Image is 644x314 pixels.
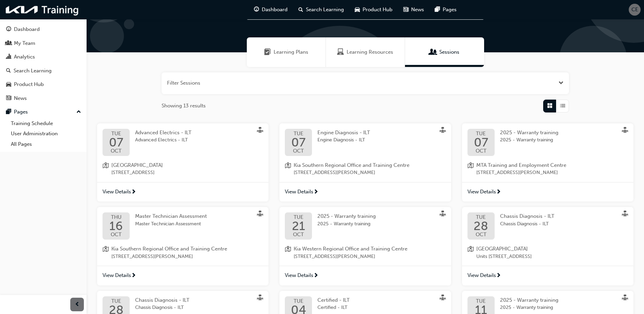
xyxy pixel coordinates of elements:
span: THU [109,215,123,220]
div: Product Hub [14,81,44,88]
button: THU16OCTMaster Technician AssessmentMaster Technician Assessmentlocation-iconKia Southern Regiona... [97,207,269,285]
a: Learning PlansLearning Plans [247,37,326,67]
span: next-icon [313,189,318,195]
span: Learning Resources [337,48,344,56]
span: 2025 - Warranty training [317,213,376,219]
a: View Details [279,182,451,202]
span: TUE [292,215,305,220]
a: location-iconKia Southern Regional Office and Training Centre[STREET_ADDRESS][PERSON_NAME] [285,161,445,177]
span: Showing 13 results [162,102,206,110]
span: Grid [547,102,552,110]
span: [STREET_ADDRESS][PERSON_NAME] [476,169,566,177]
div: Dashboard [14,25,40,33]
a: location-icon[GEOGRAPHIC_DATA][STREET_ADDRESS] [103,161,263,177]
span: [GEOGRAPHIC_DATA] [111,161,163,169]
span: Chassis Diagnosis - ILT [500,213,554,219]
span: View Details [103,272,131,279]
span: TUE [474,215,488,220]
a: SessionsSessions [405,37,484,67]
button: Open the filter [558,79,564,87]
a: TUE28OCTChassis Diagnosis - ILTChassis Diagnosis - ILT [467,212,628,240]
span: Engine Diagnosis - ILT [317,136,370,144]
span: Sessions [439,48,459,56]
span: location-icon [103,245,109,260]
span: Learning Resources [347,48,393,56]
span: next-icon [496,189,501,195]
span: chart-icon [6,54,11,60]
span: location-icon [285,161,291,177]
span: sessionType_FACE_TO_FACE-icon [622,295,628,302]
a: View Details [97,182,269,202]
button: TUE21OCT2025 - Warranty training2025 - Warranty traininglocation-iconKia Western Regional Office ... [279,207,451,285]
span: next-icon [131,189,136,195]
span: Master Technician Assessment [135,213,207,219]
span: OCT [474,232,488,237]
span: 21 [292,220,305,232]
span: prev-icon [75,300,80,309]
a: TUE07OCTEngine Diagnosis - ILTEngine Diagnosis - ILT [285,129,445,156]
a: location-iconKia Southern Regional Office and Training Centre[STREET_ADDRESS][PERSON_NAME] [103,245,263,260]
button: DashboardMy TeamAnalyticsSearch LearningProduct HubNews [3,22,84,106]
button: Pages [3,106,84,118]
a: Product Hub [3,78,84,91]
a: pages-iconPages [429,3,462,17]
span: search-icon [298,5,303,14]
a: TUE21OCT2025 - Warranty training2025 - Warranty training [285,212,445,240]
span: [STREET_ADDRESS] [111,169,163,177]
span: 07 [109,136,123,149]
a: car-iconProduct Hub [349,3,398,17]
span: OCT [292,232,305,237]
button: TUE07OCT2025 - Warranty training2025 - Warranty traininglocation-iconMTA Training and Employment ... [462,123,633,202]
span: sessionType_FACE_TO_FACE-icon [257,211,263,218]
span: 2025 - Warranty training [500,304,558,312]
a: All Pages [8,139,84,150]
span: Chassis Diagnosis - ILT [135,304,189,312]
a: Learning ResourcesLearning Resources [326,37,405,67]
span: News [411,6,424,14]
span: sessionType_FACE_TO_FACE-icon [440,295,446,302]
span: 2025 - Warranty training [500,136,558,144]
span: OCT [291,149,306,154]
button: TUE28OCTChassis Diagnosis - ILTChassis Diagnosis - ILTlocation-icon[GEOGRAPHIC_DATA]Units [STREET... [462,207,633,285]
a: View Details [97,266,269,285]
span: TUE [291,299,306,304]
a: User Administration [8,128,84,139]
span: Advanced Electrics - ILT [135,136,191,144]
span: guage-icon [254,5,259,14]
span: View Details [467,272,496,279]
span: [STREET_ADDRESS][PERSON_NAME] [111,253,227,261]
a: location-iconKia Western Regional Office and Training Centre[STREET_ADDRESS][PERSON_NAME] [285,245,445,260]
a: THU16OCTMaster Technician AssessmentMaster Technician Assessment [103,212,263,240]
span: people-icon [6,40,11,47]
a: TUE07OCT2025 - Warranty training2025 - Warranty training [467,129,628,156]
span: next-icon [313,273,318,279]
span: Search Learning [306,6,344,14]
span: OCT [109,149,123,154]
a: My Team [3,37,84,50]
img: kia-training [3,3,81,17]
span: Learning Plans [274,48,308,56]
span: TUE [474,131,488,136]
span: up-icon [76,108,81,117]
span: TUE [109,131,123,136]
span: car-icon [355,5,360,14]
span: Kia Western Regional Office and Training Centre [294,245,407,253]
span: OCT [109,232,123,237]
span: [STREET_ADDRESS][PERSON_NAME] [294,253,407,261]
button: TUE07OCTAdvanced Electrics - ILTAdvanced Electrics - ILTlocation-icon[GEOGRAPHIC_DATA][STREET_ADD... [97,123,269,202]
span: 07 [474,136,488,149]
a: news-iconNews [398,3,429,17]
span: Units [STREET_ADDRESS] [476,253,532,261]
span: View Details [467,188,496,196]
span: location-icon [467,161,474,177]
a: TUE07OCTAdvanced Electrics - ILTAdvanced Electrics - ILT [103,129,263,156]
span: CE [631,6,638,14]
span: sessionType_FACE_TO_FACE-icon [257,127,263,135]
span: next-icon [496,273,501,279]
span: View Details [285,272,313,279]
span: location-icon [285,245,291,260]
a: View Details [279,266,451,285]
span: Engine Diagnosis - ILT [317,129,370,136]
